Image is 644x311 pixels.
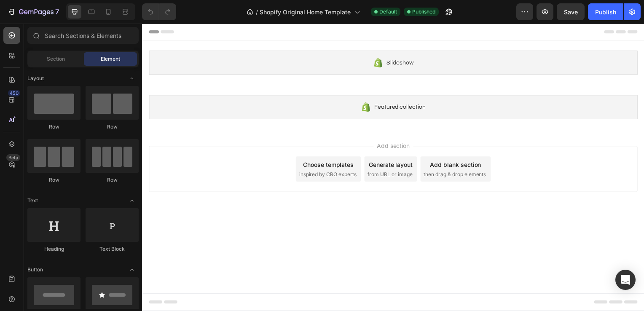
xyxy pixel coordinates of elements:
[234,79,286,89] span: Featured collection
[3,3,63,20] button: 7
[260,8,351,16] span: Shopify Original Home Template
[557,3,585,20] button: Save
[595,8,616,16] div: Publish
[412,8,435,16] span: Published
[158,148,216,156] span: inspired by CRO experts
[564,8,578,16] span: Save
[615,270,636,290] div: Open Intercom Messenger
[125,194,139,207] span: Toggle open
[27,27,139,44] input: Search Sections & Elements
[47,55,65,63] span: Section
[8,90,20,97] div: 450
[142,24,644,311] iframe: Design area
[588,3,623,20] button: Publish
[27,176,80,184] div: Row
[86,176,139,184] div: Row
[233,119,273,128] span: Add section
[162,138,213,147] div: Choose templates
[6,154,20,161] div: Beta
[379,8,397,16] span: Default
[101,55,120,63] span: Element
[27,75,44,82] span: Layout
[86,245,139,253] div: Text Block
[290,138,341,147] div: Add blank section
[55,7,59,17] p: 7
[246,35,273,45] span: Slideshow
[27,123,80,131] div: Row
[86,123,139,131] div: Row
[256,8,258,16] span: /
[227,148,272,156] span: from URL or image
[228,138,273,147] div: Generate layout
[125,72,139,85] span: Toggle open
[27,266,43,273] span: Button
[27,197,38,204] span: Text
[284,148,346,156] span: then drag & drop elements
[125,263,139,276] span: Toggle open
[27,245,80,253] div: Heading
[142,3,176,20] div: Undo/Redo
